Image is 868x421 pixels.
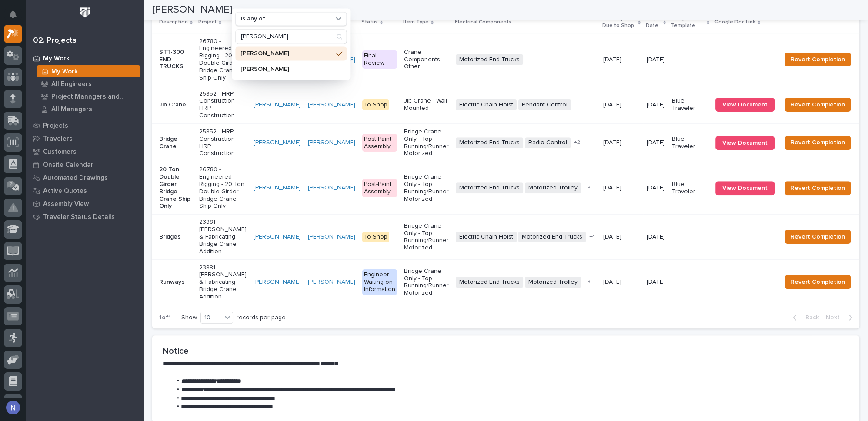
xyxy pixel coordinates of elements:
p: Blue Traveler [672,136,708,150]
a: Assembly View [26,197,144,210]
div: 02. Projects [33,36,77,46]
tr: Bridge Crane25852 - HRP Construction - HRP Construction[PERSON_NAME] [PERSON_NAME] Post-Paint Ass... [152,124,865,162]
p: 26780 - Engineered Rigging - 20 Ton Double Girder Bridge Crane Ship Only [199,38,247,82]
span: Revert Completion [791,232,845,242]
span: + 3 [584,186,591,191]
span: View Document [722,140,768,146]
div: Final Review [362,50,397,69]
input: Search [236,30,346,43]
div: To Shop [362,99,389,110]
p: 20 Ton Double Girder Bridge Crane Ship Only [159,166,192,210]
p: [DATE] [603,137,623,146]
p: Assembly View [43,200,89,208]
p: All Managers [51,106,92,113]
tr: Runways23881 - [PERSON_NAME] & Fabricating - Bridge Crane Addition[PERSON_NAME] [PERSON_NAME] Eng... [152,259,865,305]
p: [DATE] [603,54,623,63]
button: Revert Completion [785,53,851,66]
tr: 20 Ton Double Girder Bridge Crane Ship Only26780 - Engineered Rigging - 20 Ton Double Girder Brid... [152,162,865,214]
span: Radio Control [525,137,571,148]
h2: [PERSON_NAME] [152,3,232,16]
a: Projects [26,119,144,132]
span: + 2 [574,140,580,145]
p: Show [181,314,197,322]
div: Post-Paint Assembly [362,179,397,197]
a: [PERSON_NAME] [254,233,301,241]
span: Pendant Control [518,99,571,110]
p: [DATE] [603,277,623,286]
div: To Shop [362,232,389,242]
span: Back [800,314,819,322]
button: users-avatar [4,398,22,417]
p: [DATE] [647,56,665,63]
p: 26780 - Engineered Rigging - 20 Ton Double Girder Bridge Crane Ship Only [199,166,247,210]
p: Bridge Crane [159,136,192,150]
p: Drawings Due to Shop [602,14,636,30]
p: Projects [43,122,68,130]
h2: Notice [163,346,849,356]
p: Crane Components - Other [404,49,449,70]
a: Active Quotes [26,184,144,197]
button: Revert Completion [785,230,851,244]
span: Motorized End Trucks [456,54,523,65]
span: + 3 [584,279,591,285]
a: View Document [715,98,775,112]
span: Motorized End Trucks [456,137,523,148]
span: View Document [722,185,768,191]
p: 25852 - HRP Construction - HRP Construction [199,90,247,119]
img: Workspace Logo [77,4,93,20]
p: Travelers [43,135,73,143]
p: 23881 - [PERSON_NAME] & Fabricating - Bridge Crane Addition [199,219,247,255]
tr: Bridges23881 - [PERSON_NAME] & Fabricating - Bridge Crane Addition[PERSON_NAME] [PERSON_NAME] To ... [152,214,865,259]
div: Notifications [11,10,22,24]
p: Customers [43,148,77,156]
p: [PERSON_NAME] [240,50,333,56]
span: Revert Completion [791,277,845,287]
button: Next [822,314,859,322]
p: [DATE] [647,278,665,286]
p: My Work [43,55,70,63]
p: Project [198,17,217,27]
p: [DATE] [647,101,665,109]
a: [PERSON_NAME] [308,278,355,286]
p: Automated Drawings [43,174,108,182]
a: All Engineers [33,78,144,90]
span: Next [826,314,845,322]
span: Motorized End Trucks [456,182,523,193]
p: All Engineers [51,80,92,88]
button: Revert Completion [785,136,851,150]
a: View Document [715,181,775,195]
span: Revert Completion [791,183,845,193]
span: Motorized Trolley [525,277,581,288]
a: Traveler Status Details [26,210,144,223]
button: Back [786,314,822,322]
a: [PERSON_NAME] [308,184,355,192]
p: Bridge Crane Only - Top Running/Runner Motorized [404,268,449,297]
button: Revert Completion [785,275,851,289]
p: - [672,56,708,63]
a: Customers [26,145,144,158]
p: [DATE] [603,99,623,109]
p: Google Doc Template [671,14,704,30]
p: Bridges [159,233,192,241]
tr: STT-300 END TRUCKS26780 - Engineered Rigging - 20 Ton Double Girder Bridge Crane Ship Only[PERSON... [152,33,865,86]
p: [PERSON_NAME] [240,66,333,72]
p: [DATE] [647,139,665,146]
p: Electrical Components [455,17,511,27]
p: [DATE] [603,182,623,192]
a: My Work [33,65,144,77]
a: [PERSON_NAME] [308,139,355,146]
a: [PERSON_NAME] [308,233,355,241]
p: Jib Crane - Wall Mounted [404,97,449,112]
a: [PERSON_NAME] [254,139,301,146]
a: View Document [715,136,775,150]
p: Blue Traveler [672,97,708,112]
p: Blue Traveler [672,181,708,196]
a: All Managers [33,103,144,115]
p: [DATE] [603,232,623,241]
p: STT-300 END TRUCKS [159,49,192,70]
a: [PERSON_NAME] [308,101,355,109]
p: Description [159,17,188,27]
p: Onsite Calendar [43,161,93,169]
p: 23881 - [PERSON_NAME] & Fabricating - Bridge Crane Addition [199,264,247,301]
span: + 4 [589,234,595,239]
